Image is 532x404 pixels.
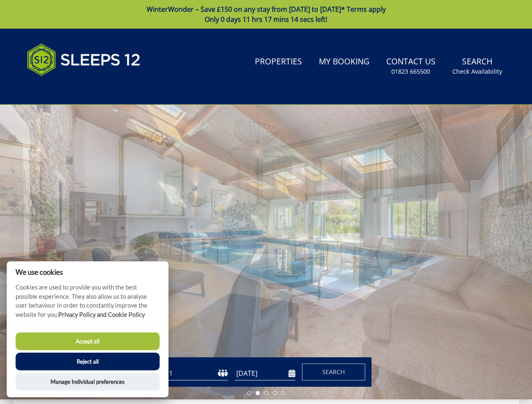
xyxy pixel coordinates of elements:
h2: We use cookies [7,268,168,276]
button: Reject all [16,353,160,370]
span: Only 0 days 11 hrs 17 mins 14 secs left! [205,15,327,24]
a: SearchCheck Availability [449,53,505,80]
button: Search [302,364,365,380]
button: Manage Individual preferences [16,373,160,391]
span: Search [322,368,345,376]
iframe: Customer reviews powered by Trustpilot [23,86,111,93]
p: Cookies are used to provide you with the best possible experience. They also allow us to analyse ... [7,283,168,325]
a: Contact Us01823 665500 [383,53,439,80]
a: Properties [251,53,305,72]
input: Arrival Date [235,367,295,380]
button: Accept all [16,332,160,350]
a: My Booking [315,53,373,72]
small: Check Availability [452,67,502,76]
small: 01823 665500 [391,67,430,76]
a: Privacy Policy and Cookie Policy [58,311,145,318]
img: Sleeps 12 [27,39,141,81]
